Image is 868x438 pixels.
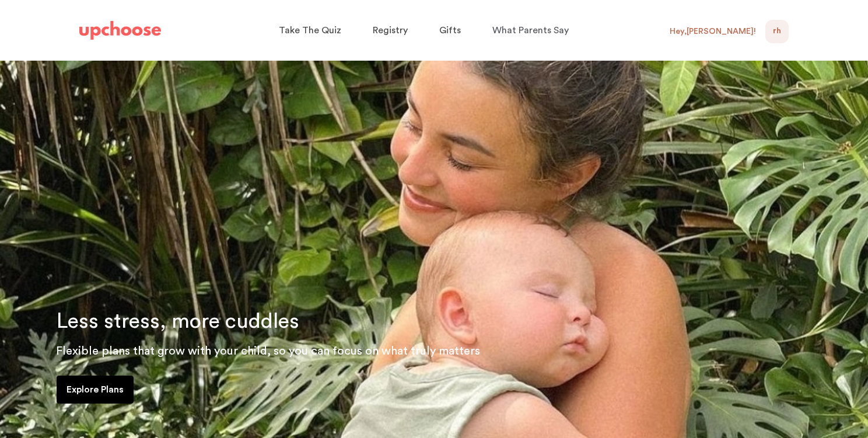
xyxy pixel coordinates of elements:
span: Take The Quiz [279,26,341,35]
span: Registry [373,26,408,35]
p: Flexible plans that grow with your child, so you can focus on what truly matters [56,342,854,360]
p: Explore Plans [66,383,124,397]
a: Gifts [439,19,464,42]
a: What Parents Say [492,19,572,42]
span: What Parents Say [492,26,569,35]
a: Explore Plans [57,376,134,404]
div: Hey, [PERSON_NAME] ! [670,26,756,37]
h2: Less stress, more cuddles [57,308,456,336]
a: Take The Quiz [279,19,345,42]
a: Registry [373,19,411,42]
span: Gifts [439,26,461,35]
a: UpChoose [79,19,161,43]
span: RH [773,24,781,38]
img: UpChoose [79,21,161,40]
